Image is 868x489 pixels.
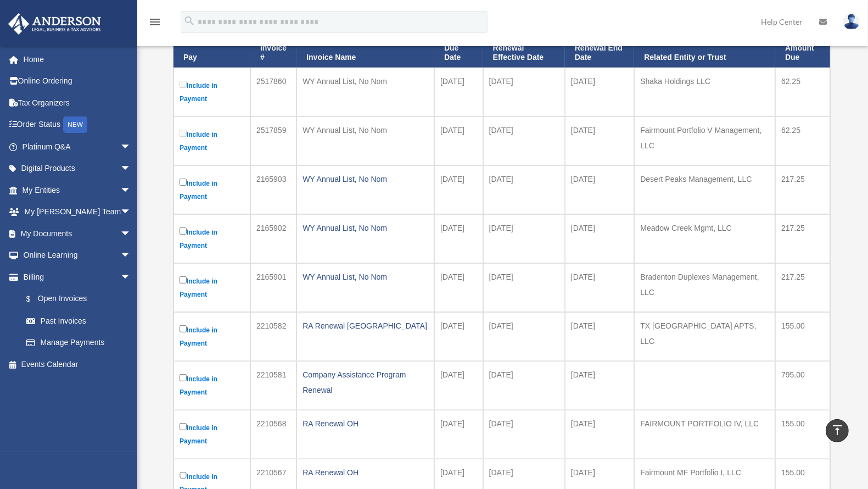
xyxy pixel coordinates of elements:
td: [DATE] [434,312,483,361]
div: Company Assistance Program Renewal [303,367,428,398]
span: arrow_drop_down [120,179,142,202]
i: search [183,15,195,27]
label: Include in Payment [180,421,244,448]
input: Include in Payment [180,374,187,381]
td: [DATE] [483,165,565,214]
label: Include in Payment [180,176,244,203]
div: WY Annual List, No Nom [303,171,428,187]
td: 2165901 [250,263,296,312]
th: Pay: activate to sort column ascending [173,38,250,68]
td: [DATE] [565,361,635,410]
td: [DATE] [565,116,635,165]
span: arrow_drop_down [120,158,142,180]
td: [DATE] [434,263,483,312]
th: Invoice #: activate to sort column ascending [250,38,296,68]
td: [DATE] [483,361,565,410]
td: [DATE] [483,116,565,165]
a: My Documentsarrow_drop_down [8,223,148,244]
input: Include in Payment [180,130,187,137]
td: [DATE] [434,116,483,165]
td: 155.00 [775,410,830,459]
div: WY Annual List, No Nom [303,269,428,285]
td: [DATE] [434,410,483,459]
img: Anderson Advisors Platinum Portal [5,13,104,35]
td: Desert Peaks Management, LLC [634,165,775,214]
a: Tax Organizers [8,92,148,114]
td: Shaka Holdings LLC [634,68,775,116]
a: vertical_align_top [826,419,849,442]
td: 2210582 [250,312,296,361]
input: Include in Payment [180,179,187,186]
td: [DATE] [483,410,565,459]
th: Invoice Name: activate to sort column ascending [296,38,434,68]
th: Due Date: activate to sort column descending [434,38,483,68]
div: NEW [63,116,87,133]
td: 795.00 [775,361,830,410]
div: WY Annual List, No Nom [303,74,428,89]
i: vertical_align_top [831,424,844,437]
th: Renewal Effective Date: activate to sort column ascending [483,38,565,68]
img: User Pic [843,14,860,30]
a: My [PERSON_NAME] Teamarrow_drop_down [8,201,148,223]
td: [DATE] [434,68,483,116]
td: [DATE] [434,361,483,410]
input: Include in Payment [180,81,187,88]
td: [DATE] [483,263,565,312]
td: FAIRMOUNT PORTFOLIO IV, LLC [634,410,775,459]
td: 2165903 [250,165,296,214]
label: Include in Payment [180,79,244,105]
label: Include in Payment [180,274,244,301]
td: 62.25 [775,68,830,116]
label: Include in Payment [180,225,244,252]
a: Past Invoices [15,310,142,332]
span: arrow_drop_down [120,244,142,267]
td: 2165902 [250,214,296,263]
input: Include in Payment [180,227,187,235]
td: [DATE] [483,68,565,116]
div: RA Renewal OH [303,465,428,480]
td: [DATE] [565,165,635,214]
th: Related Entity or Trust: activate to sort column ascending [634,38,775,68]
td: 2517859 [250,116,296,165]
a: $Open Invoices [15,288,137,310]
td: [DATE] [483,312,565,361]
div: WY Annual List, No Nom [303,220,428,236]
a: menu [148,19,161,29]
td: [DATE] [434,165,483,214]
div: WY Annual List, No Nom [303,123,428,138]
td: 2210581 [250,361,296,410]
a: Online Ordering [8,70,148,92]
i: menu [148,15,161,29]
a: Home [8,48,148,70]
a: Platinum Q&Aarrow_drop_down [8,136,148,158]
td: 2210568 [250,410,296,459]
label: Include in Payment [180,372,244,399]
td: 2517860 [250,68,296,116]
span: arrow_drop_down [120,266,142,288]
a: Billingarrow_drop_down [8,266,142,288]
td: Meadow Creek Mgmt, LLC [634,214,775,263]
td: [DATE] [565,410,635,459]
th: Renewal End Date: activate to sort column ascending [565,38,635,68]
th: Amount Due: activate to sort column ascending [775,38,830,68]
td: [DATE] [565,312,635,361]
input: Include in Payment [180,325,187,332]
td: [DATE] [565,263,635,312]
span: arrow_drop_down [120,201,142,224]
span: arrow_drop_down [120,223,142,245]
input: Include in Payment [180,423,187,430]
label: Include in Payment [180,127,244,154]
a: Events Calendar [8,353,148,375]
td: [DATE] [565,214,635,263]
td: 155.00 [775,312,830,361]
label: Include in Payment [180,323,244,350]
div: RA Renewal [GEOGRAPHIC_DATA] [303,318,428,334]
input: Include in Payment [180,472,187,479]
td: TX [GEOGRAPHIC_DATA] APTS, LLC [634,312,775,361]
td: [DATE] [434,214,483,263]
td: 62.25 [775,116,830,165]
a: Digital Productsarrow_drop_down [8,158,148,180]
a: Order StatusNEW [8,114,148,136]
a: My Entitiesarrow_drop_down [8,179,148,201]
div: RA Renewal OH [303,416,428,431]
